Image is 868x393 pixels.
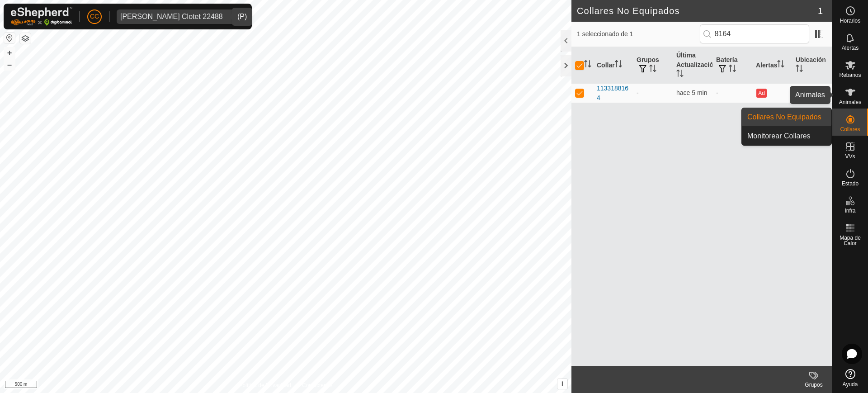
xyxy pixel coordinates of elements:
[4,47,15,58] button: +
[4,59,15,70] button: –
[561,380,563,388] span: i
[842,181,859,186] span: Estado
[712,83,752,103] td: -
[839,72,861,78] span: Rebaños
[673,47,712,84] th: Última Actualización
[796,66,803,73] p-sorticon: Activar para ordenar
[747,131,811,142] span: Monitorear Collares
[597,84,629,103] div: 1133188164
[577,5,818,16] h2: Collares No Equipados
[832,365,868,391] a: Ayuda
[843,382,858,387] span: Ayuda
[756,89,766,98] button: Ad
[676,71,684,78] p-sorticon: Activar para ordenar
[845,154,855,159] span: VVs
[777,62,784,69] p-sorticon: Activar para ordenar
[239,381,291,389] a: Política de Privacidad
[633,83,673,103] td: -
[615,62,622,69] p-sorticon: Activar para ordenar
[584,62,591,69] p-sorticon: Activar para ordenar
[633,47,673,84] th: Grupos
[20,33,31,44] button: Capas del Mapa
[117,9,226,24] span: Pedro Orrions Clotet 22488
[577,29,700,39] span: 1 seleccionado de 1
[842,45,859,51] span: Alertas
[712,47,752,84] th: Batería
[835,235,866,246] span: Mapa de Calor
[676,89,707,96] span: 25 ago 2025, 13:27
[839,99,861,105] span: Animales
[747,112,821,123] span: Collares No Equipados
[840,18,860,24] span: Horarios
[818,4,823,18] span: 1
[11,7,72,26] img: Logo Gallagher
[700,24,809,43] input: Buscar (S)
[593,47,633,84] th: Collar
[752,47,792,84] th: Alertas
[729,66,736,73] p-sorticon: Activar para ordenar
[840,127,860,132] span: Collares
[792,47,832,84] th: Ubicación
[226,9,245,24] div: dropdown trigger
[796,381,832,389] div: Grupos
[4,33,15,43] button: Restablecer Mapa
[120,13,223,20] div: [PERSON_NAME] Clotet 22488
[302,381,332,389] a: Contáctenos
[742,127,831,145] a: Monitorear Collares
[792,83,832,103] td: 40.45361, -3.50909
[844,208,855,213] span: Infra
[649,66,656,73] p-sorticon: Activar para ordenar
[90,12,99,21] span: CC
[557,379,567,389] button: i
[742,108,831,126] a: Collares No Equipados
